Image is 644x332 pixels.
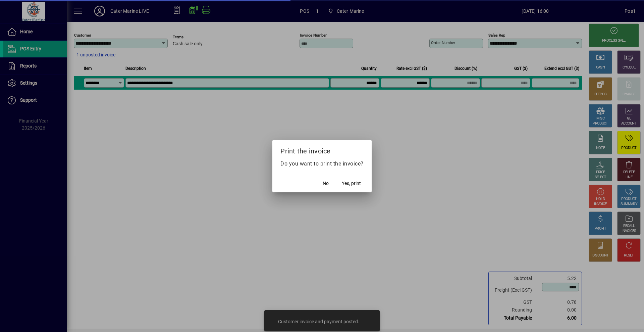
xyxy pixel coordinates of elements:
[280,160,364,168] p: Do you want to print the invoice?
[339,178,364,190] button: Yes, print
[272,140,372,159] h2: Print the invoice
[323,180,329,187] span: No
[315,178,336,190] button: No
[342,180,361,187] span: Yes, print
